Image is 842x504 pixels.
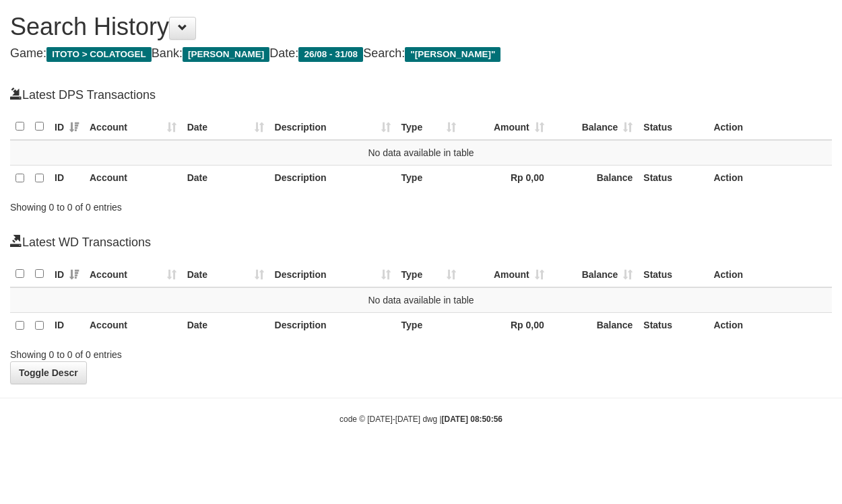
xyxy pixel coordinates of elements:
[339,415,503,424] small: code © [DATE]-[DATE] dwg |
[396,261,462,287] th: Type: activate to sort column ascending
[10,361,87,384] a: Toggle Descr
[638,166,708,192] th: Status
[461,261,550,287] th: Amount: activate to sort column ascending
[49,261,84,287] th: ID: activate to sort column ascending
[49,166,84,192] th: ID
[10,47,832,61] h4: Game: Bank: Date: Search:
[708,114,832,140] th: Action
[550,261,639,287] th: Balance: activate to sort column ascending
[182,261,269,287] th: Date: activate to sort column ascending
[708,312,832,338] th: Action
[550,312,639,338] th: Balance
[550,114,639,140] th: Balance: activate to sort column ascending
[708,261,832,287] th: Action
[708,166,832,192] th: Action
[550,166,639,192] th: Balance
[269,166,396,192] th: Description
[84,261,182,287] th: Account: activate to sort column ascending
[269,261,396,287] th: Description: activate to sort column ascending
[298,47,363,62] span: 26/08 - 31/08
[269,312,396,338] th: Description
[84,114,182,140] th: Account: activate to sort column ascending
[49,114,84,140] th: ID: activate to sort column ascending
[10,87,832,102] h4: Latest DPS Transactions
[10,195,341,214] div: Showing 0 to 0 of 0 entries
[10,13,832,40] h1: Search History
[183,47,269,62] span: [PERSON_NAME]
[84,312,182,338] th: Account
[638,312,708,338] th: Status
[461,166,550,192] th: Rp 0,00
[442,415,503,424] strong: [DATE] 08:50:56
[10,140,832,166] td: No data available in table
[84,166,182,192] th: Account
[182,312,269,338] th: Date
[461,312,550,338] th: Rp 0,00
[396,114,462,140] th: Type: activate to sort column ascending
[638,261,708,287] th: Status
[10,287,832,313] td: No data available in table
[396,166,462,192] th: Type
[49,312,84,338] th: ID
[46,47,152,62] span: ITOTO > COLATOGEL
[182,114,269,140] th: Date: activate to sort column ascending
[10,234,832,250] h4: Latest WD Transactions
[182,166,269,192] th: Date
[269,114,396,140] th: Description: activate to sort column ascending
[461,114,550,140] th: Amount: activate to sort column ascending
[638,114,708,140] th: Status
[10,343,341,361] div: Showing 0 to 0 of 0 entries
[405,47,500,62] span: "[PERSON_NAME]"
[396,312,462,338] th: Type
